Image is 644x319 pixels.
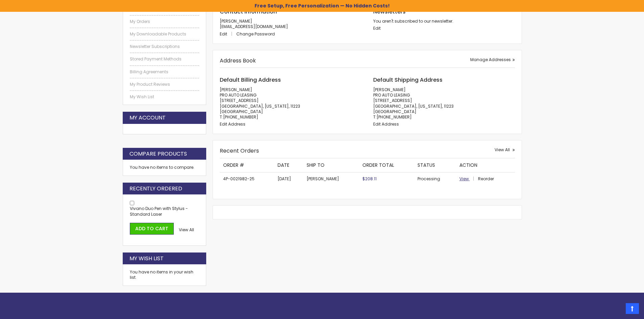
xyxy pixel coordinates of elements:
a: Stored Payment Methods [130,56,199,62]
th: Ship To [303,158,359,172]
a: Edit Address [373,121,399,127]
a: [PHONE_NUMBER] [223,114,258,120]
td: 4P-0021982-25 [220,172,274,185]
th: Date [274,158,303,172]
div: You have no items in your wish list. [130,269,199,280]
iframe: Google Customer Reviews [588,301,644,319]
td: [PERSON_NAME] [303,172,359,185]
a: Edit Address [220,121,245,127]
span: $208.11 [362,176,377,182]
strong: My Wish List [129,255,164,262]
a: My Product Reviews [130,82,199,87]
button: Add to Cart [130,223,174,235]
a: View All [495,147,515,153]
th: Order # [220,158,274,172]
a: Billing Agreements [130,69,199,75]
span: View All [179,227,194,233]
strong: Address Book [220,57,256,64]
th: Order Total [359,158,414,172]
span: Default Shipping Address [373,76,443,84]
a: My Downloadable Products [130,31,199,37]
strong: Compare Products [129,150,187,158]
span: Default Billing Address [220,76,281,84]
td: Processing [414,172,456,185]
p: You aren't subscribed to our newsletter. [373,19,515,24]
a: Edit [373,25,381,31]
strong: Recent Orders [220,147,259,155]
span: View All [495,147,510,153]
a: Newsletter Subscriptions [130,44,199,49]
a: [PHONE_NUMBER] [377,114,412,120]
a: Reorder [478,176,494,182]
td: [DATE] [274,172,303,185]
strong: My Account [129,114,166,122]
div: You have no items to compare. [123,160,207,176]
span: Edit [220,31,227,37]
strong: Recently Ordered [129,185,182,192]
a: My Wish List [130,94,199,100]
th: Status [414,158,456,172]
a: Edit [220,31,235,37]
p: [PERSON_NAME] [EMAIL_ADDRESS][DOMAIN_NAME] [220,19,361,29]
address: [PERSON_NAME] PRO AUTO LEASING [STREET_ADDRESS] [GEOGRAPHIC_DATA], [US_STATE], 11223 [GEOGRAPHIC_... [373,87,515,120]
address: [PERSON_NAME] PRO AUTO LEASING [STREET_ADDRESS] [GEOGRAPHIC_DATA], [US_STATE], 11223 [GEOGRAPHIC_... [220,87,361,120]
a: Vivano Duo Pen with Stylus - Standard Laser [130,206,188,217]
a: Manage Addresses [470,57,515,62]
span: Manage Addresses [470,57,511,62]
th: Action [456,158,515,172]
a: My Orders [130,19,199,24]
a: View All [179,227,194,233]
span: View [459,176,469,182]
a: View [459,176,477,182]
span: Add to Cart [135,225,168,232]
a: Change Password [236,31,275,37]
